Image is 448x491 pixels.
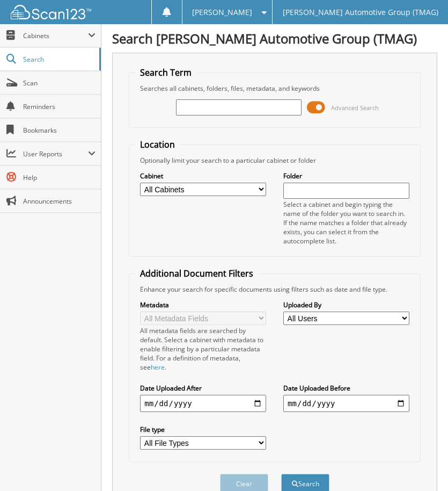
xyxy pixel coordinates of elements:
img: scan123-logo-white.svg [11,5,91,19]
div: Searches all cabinets, folders, files, metadata, and keywords [135,84,414,93]
span: [PERSON_NAME] Automotive Group (TMAG) [283,9,438,16]
input: start [140,395,266,412]
legend: Location [135,139,180,150]
span: Bookmarks [23,126,96,135]
label: Date Uploaded Before [283,384,409,393]
span: Announcements [23,197,96,206]
label: Date Uploaded After [140,384,266,393]
span: Help [23,173,96,182]
span: Cabinets [23,31,88,40]
label: Metadata [140,300,266,309]
label: Uploaded By [283,300,409,309]
span: Scan [23,78,96,88]
label: File type [140,425,266,434]
span: Advanced Search [331,104,379,112]
label: Cabinet [140,171,266,180]
legend: Search Term [135,67,197,78]
input: end [283,395,409,412]
a: here [151,363,165,372]
h1: Search [PERSON_NAME] Automotive Group (TMAG) [112,30,437,47]
span: Reminders [23,102,96,111]
div: All metadata fields are searched by default. Select a cabinet with metadata to enable filtering b... [140,326,266,372]
span: User Reports [23,149,88,158]
div: Optionally limit your search to a particular cabinet or folder [135,156,414,165]
span: [PERSON_NAME] [192,9,252,16]
span: Search [23,55,94,64]
label: Folder [283,171,409,180]
legend: Additional Document Filters [135,268,259,279]
div: Enhance your search for specific documents using filters such as date and file type. [135,285,414,294]
div: Select a cabinet and begin typing the name of the folder you want to search in. If the name match... [283,200,409,245]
